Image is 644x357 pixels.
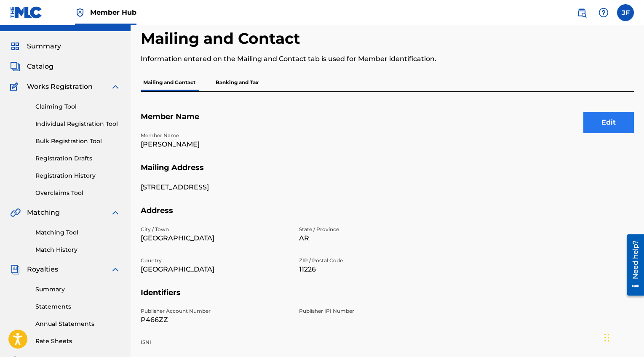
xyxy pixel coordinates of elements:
[599,8,609,18] img: help
[90,8,136,17] span: Member Hub
[617,4,634,21] div: User Menu
[35,102,120,111] a: Claiming Tool
[35,120,120,128] a: Individual Registration Tool
[27,61,53,72] span: Catalog
[141,288,634,308] h5: Identifiers
[10,41,20,51] img: Summary
[35,245,120,254] a: Match History
[299,264,447,274] p: 11226
[110,208,120,218] img: expand
[35,189,120,197] a: Overclaims Tool
[141,29,305,48] h2: Mailing and Contact
[141,233,289,243] p: [GEOGRAPHIC_DATA]
[27,41,61,51] span: Summary
[35,302,120,311] a: Statements
[299,233,447,243] p: AR
[141,307,289,315] p: Publisher Account Number
[141,54,521,64] p: Information entered on the Mailing and Contact tab is used for Member identification.
[35,228,120,237] a: Matching Tool
[604,325,609,350] div: Drag
[577,8,587,18] img: search
[213,74,261,91] p: Banking and Tax
[141,338,289,346] p: ISNI
[602,317,644,357] iframe: Chat Widget
[27,264,58,274] span: Royalties
[141,206,634,226] h5: Address
[10,82,21,92] img: Works Registration
[35,285,120,294] a: Summary
[10,6,43,19] img: MLC Logo
[141,74,198,91] p: Mailing and Contact
[35,320,120,328] a: Annual Statements
[35,137,120,146] a: Bulk Registration Tool
[10,61,53,72] a: CatalogCatalog
[10,264,20,274] img: Royalties
[141,112,634,132] h5: Member Name
[35,171,120,180] a: Registration History
[110,264,120,274] img: expand
[141,139,289,149] p: [PERSON_NAME]
[10,208,21,218] img: Matching
[27,82,93,92] span: Works Registration
[583,112,634,133] button: Edit
[35,337,120,346] a: Rate Sheets
[141,163,634,183] h5: Mailing Address
[10,61,20,72] img: Catalog
[75,8,85,18] img: Top Rightsholder
[10,41,61,51] a: SummarySummary
[35,154,120,163] a: Registration Drafts
[141,132,289,139] p: Member Name
[620,231,644,299] iframe: Resource Center
[141,264,289,274] p: [GEOGRAPHIC_DATA]
[299,307,447,315] p: Publisher IPI Number
[595,4,612,21] div: Help
[299,226,447,233] p: State / Province
[141,182,289,192] p: [STREET_ADDRESS]
[27,208,60,218] span: Matching
[141,257,289,264] p: Country
[110,82,120,92] img: expand
[141,315,289,325] p: P466ZZ
[299,257,447,264] p: ZIP / Postal Code
[141,226,289,233] p: City / Town
[573,4,590,21] a: Public Search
